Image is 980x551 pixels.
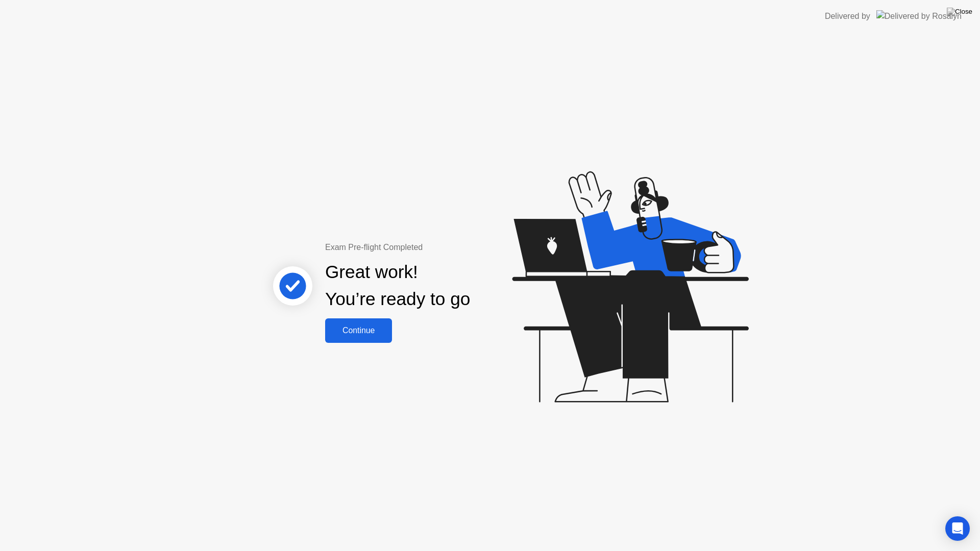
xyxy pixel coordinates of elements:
div: Open Intercom Messenger [945,516,970,541]
img: Close [947,8,972,16]
div: Exam Pre-flight Completed [325,241,536,254]
div: Delivered by [825,10,870,22]
div: Continue [328,326,389,335]
button: Continue [325,318,392,343]
div: Great work! You’re ready to go [325,259,470,313]
img: Delivered by Rosalyn [876,10,962,22]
